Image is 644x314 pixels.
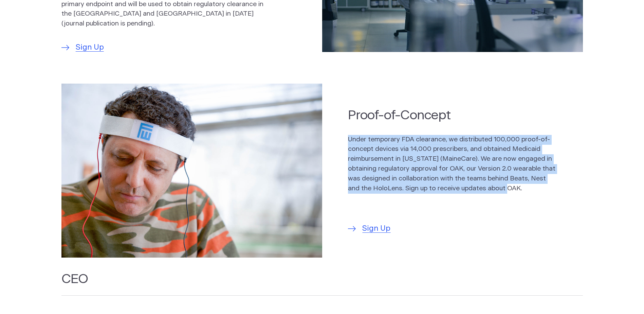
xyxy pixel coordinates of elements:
h2: CEO [61,271,583,296]
a: Sign Up [61,42,104,53]
span: Sign Up [362,223,390,234]
a: Sign Up [348,223,390,234]
h2: Proof-of-Concept [348,107,556,124]
span: Sign Up [76,42,104,53]
p: Under temporary FDA clearance, we distributed 100,000 proof-of-concept devices via 14,000 prescri... [348,135,556,194]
